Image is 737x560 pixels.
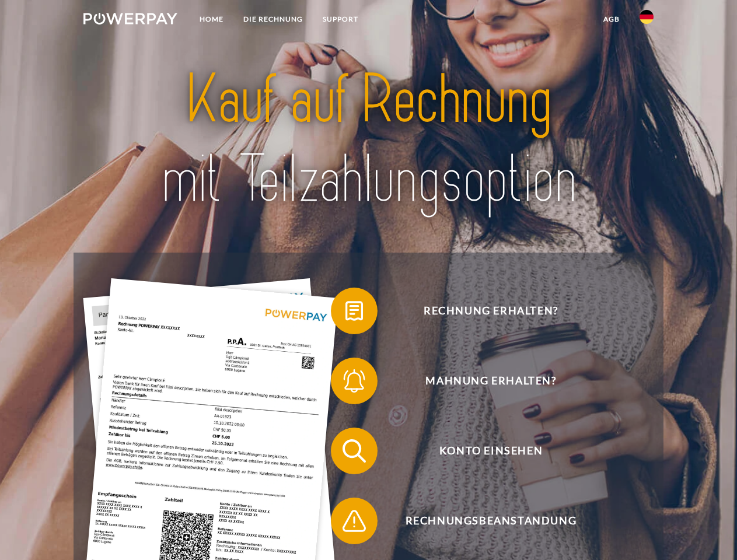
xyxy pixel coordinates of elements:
img: title-powerpay_de.svg [111,56,626,223]
span: Rechnungsbeanstandung [348,498,634,544]
span: Konto einsehen [348,428,634,474]
a: agb [593,9,630,30]
span: Mahnung erhalten? [348,358,634,404]
button: Rechnung erhalten? [331,288,634,334]
img: logo-powerpay-white.svg [83,13,177,24]
a: SUPPORT [313,9,368,30]
a: DIE RECHNUNG [233,9,313,30]
button: Rechnungsbeanstandung [331,498,634,544]
button: Mahnung erhalten? [331,358,634,404]
span: Rechnung erhalten? [348,288,634,334]
img: qb_bell.svg [340,366,369,395]
img: qb_bill.svg [340,296,369,325]
button: Konto einsehen [331,428,634,474]
img: qb_search.svg [340,436,369,466]
img: qb_warning.svg [340,506,369,535]
img: de [640,10,654,24]
a: Home [190,9,233,30]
